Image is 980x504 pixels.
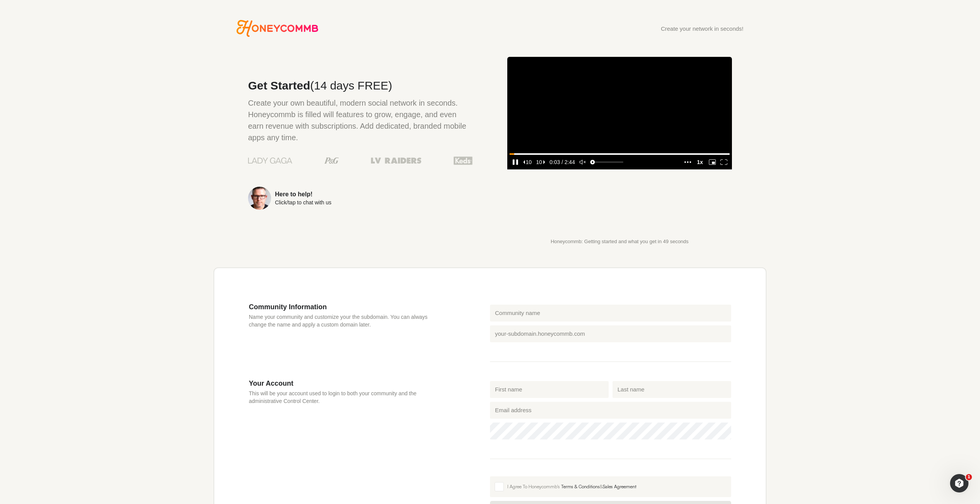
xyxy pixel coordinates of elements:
[966,474,972,480] span: 1
[612,381,731,398] input: Last name
[490,305,731,322] input: Community name
[950,474,968,492] iframe: Intercom live chat
[490,402,731,419] input: Email address
[490,381,609,398] input: First name
[490,325,731,342] input: your-subdomain.honeycommb.com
